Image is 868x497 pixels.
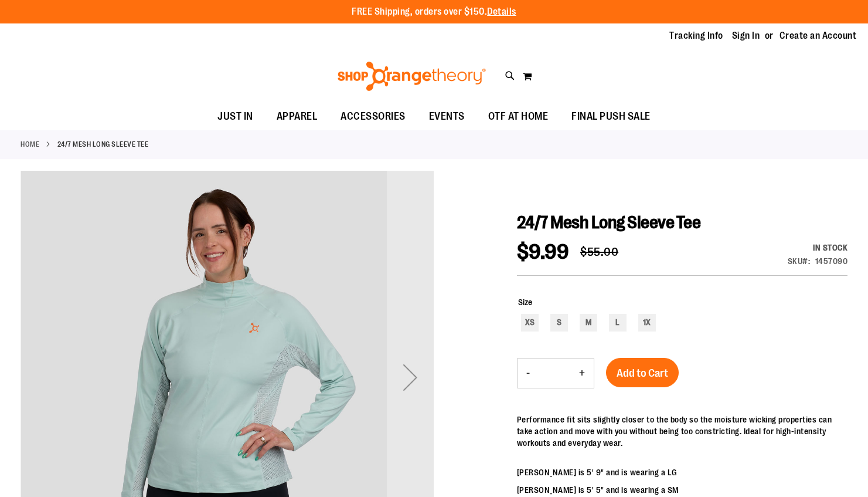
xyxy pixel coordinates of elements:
[815,255,848,267] div: 1457090
[669,29,723,42] a: Tracking Info
[277,103,318,130] span: APPAREL
[539,359,570,387] input: Product quantity
[617,367,668,380] span: Add to Cart
[429,103,465,130] span: EVENTS
[560,103,662,130] a: FINAL PUSH SALE
[517,484,847,496] p: [PERSON_NAME] is 5' 5" and is wearing a SM
[341,103,406,130] span: ACCESSORIES
[788,242,848,253] div: In stock
[206,103,265,130] a: JUST IN
[580,245,618,259] span: $55.00
[518,359,539,388] button: Decrease product quantity
[732,29,760,42] a: Sign In
[638,314,656,332] div: 1X
[336,62,488,91] img: Shop Orangetheory
[606,358,679,387] button: Add to Cart
[329,103,417,130] a: ACCESSORIES
[517,212,701,232] span: 24/7 Mesh Long Sleeve Tee
[780,29,857,42] a: Create an Account
[488,103,549,130] span: OTF AT HOME
[265,103,329,130] a: APPAREL
[788,242,848,253] div: Availability
[570,359,594,388] button: Increase product quantity
[417,103,476,130] a: EVENTS
[21,139,39,150] a: Home
[788,256,811,266] strong: SKU
[57,139,149,150] strong: 24/7 Mesh Long Sleeve Tee
[487,6,516,17] a: Details
[521,314,539,332] div: XS
[517,466,847,478] p: [PERSON_NAME] is 5' 9" and is wearing a LG
[352,5,516,19] p: FREE Shipping, orders over $150.
[517,414,847,449] p: Performance fit sits slightly closer to the body so the moisture wicking properties can take acti...
[476,103,560,130] a: OTF AT HOME
[580,314,597,332] div: M
[571,103,651,130] span: FINAL PUSH SALE
[550,314,568,332] div: S
[518,297,532,307] span: Size
[609,314,627,332] div: L
[517,240,569,264] span: $9.99
[217,103,253,130] span: JUST IN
